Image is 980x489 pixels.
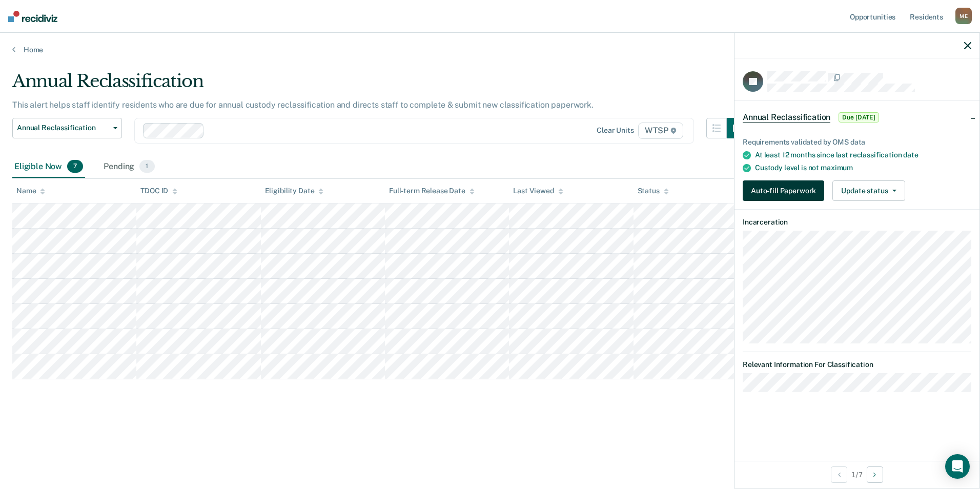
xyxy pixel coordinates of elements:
[101,156,156,178] div: Pending
[832,180,905,201] button: Update status
[265,187,324,195] div: Eligibility Date
[955,8,972,24] div: M E
[12,71,747,100] div: Annual Reclassification
[743,218,971,227] dt: Incarceration
[734,461,979,488] div: 1 / 7
[17,124,109,132] span: Annual Reclassification
[821,164,853,172] span: maximum
[755,151,971,159] div: At least 12 months since last reclassification
[513,187,563,195] div: Last Viewed
[743,180,828,201] a: Auto-fill Paperwork
[755,164,971,172] div: Custody level is not
[16,187,45,195] div: Name
[734,101,979,134] div: Annual ReclassificationDue [DATE]
[12,156,85,178] div: Eligible Now
[8,11,57,22] img: Recidiviz
[139,160,154,173] span: 1
[831,466,847,483] button: Previous Opportunity
[743,180,824,201] button: Auto-fill Paperwork
[12,100,594,110] p: This alert helps staff identify residents who are due for annual custody reclassification and dir...
[140,187,177,195] div: TDOC ID
[597,126,634,135] div: Clear units
[389,187,475,195] div: Full-term Release Date
[67,160,83,173] span: 7
[638,123,683,139] span: WTSP
[743,360,971,369] dt: Relevant Information For Classification
[743,138,971,147] div: Requirements validated by OMS data
[638,187,669,195] div: Status
[903,151,918,159] span: date
[839,112,879,123] span: Due [DATE]
[743,112,830,123] span: Annual Reclassification
[867,466,883,483] button: Next Opportunity
[945,454,970,479] div: Open Intercom Messenger
[12,45,968,54] a: Home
